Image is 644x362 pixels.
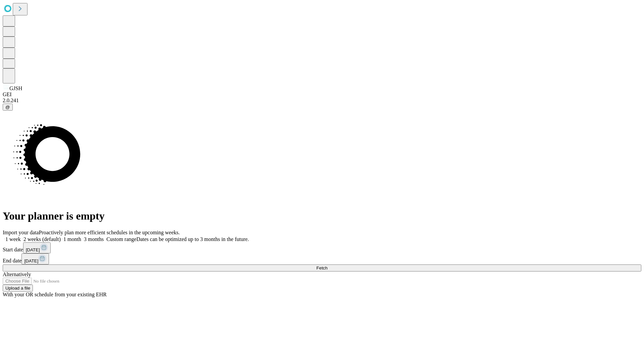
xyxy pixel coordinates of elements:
div: GEI [3,92,641,98]
button: Upload a file [3,285,33,292]
div: End date [3,253,641,264]
button: [DATE] [21,253,49,264]
span: 3 months [84,236,104,242]
span: @ [5,105,10,110]
span: Dates can be optimized up to 3 months in the future. [137,236,249,242]
span: [DATE] [24,258,38,263]
h1: Your planner is empty [3,210,641,222]
span: Custom range [106,236,136,242]
span: Alternatively [3,271,31,277]
div: 2.0.241 [3,98,641,104]
span: GJSH [9,85,22,91]
button: [DATE] [23,242,51,253]
span: 2 weeks (default) [23,236,61,242]
span: Fetch [316,265,327,270]
span: With your OR schedule from your existing EHR [3,292,107,297]
button: Fetch [3,264,641,271]
span: 1 week [5,236,21,242]
span: [DATE] [26,247,40,252]
span: Proactively plan more efficient schedules in the upcoming weeks. [39,230,180,235]
div: Start date [3,242,641,253]
span: 1 month [63,236,81,242]
span: Import your data [3,230,39,235]
button: @ [3,104,13,111]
